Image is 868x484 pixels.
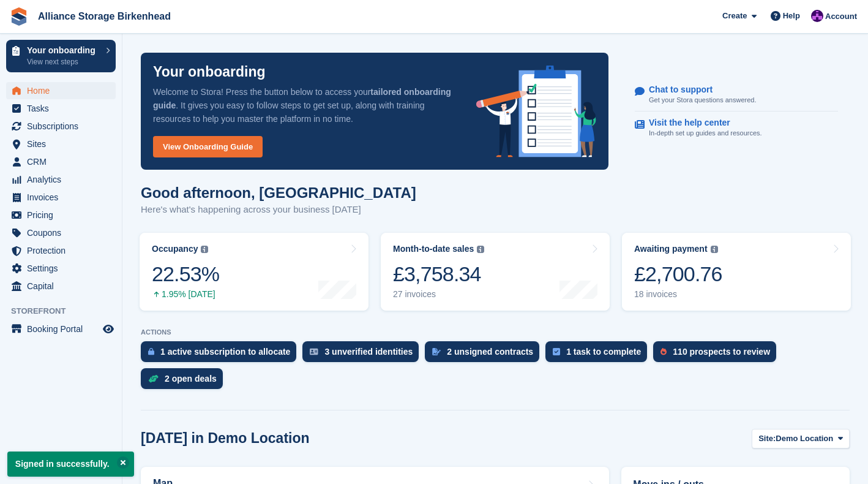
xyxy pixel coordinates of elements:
[6,224,116,241] a: menu
[101,322,116,336] a: Preview store
[6,260,116,277] a: menu
[10,7,28,26] img: stora-icon-8386f47178a22dfd0bd8f6a31ec36ba5ce8667c1dd55bd0f319d3a0aa187defe.svg
[653,341,782,368] a: 110 prospects to review
[6,40,116,72] a: Your onboarding View next steps
[758,433,776,445] span: Site:
[7,452,134,477] p: Signed in successfully.
[140,233,369,311] a: Occupancy 22.53% 1.95% [DATE]
[27,189,100,206] span: Invoices
[302,341,425,368] a: 3 unverified identities
[27,320,100,338] span: Booking Portal
[6,118,116,135] a: menu
[673,347,770,357] div: 110 prospects to review
[634,262,722,287] div: £2,700.76
[27,260,100,277] span: Settings
[141,430,310,447] h2: [DATE] in Demo Location
[649,128,762,138] p: In-depth set up guides and resources.
[141,328,850,336] p: ACTIONS
[477,246,484,253] img: icon-info-grey-7440780725fd019a000dd9b08b2336e03edf1995a4989e88bcd33f0948082b44.svg
[141,184,416,201] h1: Good afternoon, [GEOGRAPHIC_DATA]
[201,246,208,253] img: icon-info-grey-7440780725fd019a000dd9b08b2336e03edf1995a4989e88bcd33f0948082b44.svg
[6,278,116,295] a: menu
[153,85,457,126] p: Welcome to Stora! Press the button below to access your . It gives you easy to follow steps to ge...
[310,348,318,355] img: verify_identity-adf6edd0f0f0b5bbfe63781bf79b02c33cf7c696d77639b501bdc392416b5a36.svg
[160,347,290,357] div: 1 active subscription to allocate
[153,65,266,79] p: Your onboarding
[811,10,823,22] img: Romilly Norton
[6,153,116,170] a: menu
[545,341,653,368] a: 1 task to complete
[776,433,833,445] span: Demo Location
[566,347,641,357] div: 1 task to complete
[27,82,100,99] span: Home
[711,246,718,253] img: icon-info-grey-7440780725fd019a000dd9b08b2336e03edf1995a4989e88bcd33f0948082b44.svg
[393,244,474,254] div: Month-to-date sales
[152,262,219,287] div: 22.53%
[27,118,100,135] span: Subscriptions
[381,233,610,311] a: Month-to-date sales £3,758.34 27 invoices
[634,289,722,300] div: 18 invoices
[649,85,746,95] p: Chat to support
[27,56,100,67] p: View next steps
[27,278,100,295] span: Capital
[152,244,198,254] div: Occupancy
[152,289,219,300] div: 1.95% [DATE]
[425,341,545,368] a: 2 unsigned contracts
[393,262,484,287] div: £3,758.34
[6,320,116,338] a: menu
[432,348,441,355] img: contract_signature_icon-13c848040528278c33f63329250d36e43548de30e8caae1d1a13099fd9432cc5.svg
[141,368,229,395] a: 2 open deals
[6,242,116,259] a: menu
[27,206,100,224] span: Pricing
[722,10,747,22] span: Create
[27,135,100,153] span: Sites
[6,100,116,117] a: menu
[324,347,413,357] div: 3 unverified identities
[153,136,263,157] a: View Onboarding Guide
[553,348,560,355] img: task-75834270c22a3079a89374b754ae025e5fb1db73e45f91037f5363f120a921f8.svg
[635,78,838,112] a: Chat to support Get your Stora questions answered.
[27,242,100,259] span: Protection
[634,244,708,254] div: Awaiting payment
[635,112,838,145] a: Visit the help center In-depth set up guides and resources.
[148,347,154,355] img: active_subscription_to_allocate_icon-d502201f5373d7db506a760aba3b589e785aa758c864c3986d89f69b8ff3...
[11,305,122,317] span: Storefront
[476,66,596,157] img: onboarding-info-6c161a55d2c0e0a8cae90662b2fe09162a5109e8cc188191df67fb4f79e88e88.svg
[33,6,176,26] a: Alliance Storage Birkenhead
[783,10,800,22] span: Help
[141,203,416,217] p: Here's what's happening across your business [DATE]
[6,206,116,224] a: menu
[393,289,484,300] div: 27 invoices
[27,224,100,241] span: Coupons
[27,100,100,117] span: Tasks
[6,135,116,153] a: menu
[825,10,857,23] span: Account
[27,171,100,188] span: Analytics
[6,82,116,99] a: menu
[649,95,756,105] p: Get your Stora questions answered.
[165,374,217,384] div: 2 open deals
[6,171,116,188] a: menu
[622,233,851,311] a: Awaiting payment £2,700.76 18 invoices
[27,46,100,55] p: Your onboarding
[148,374,159,383] img: deal-1b604bf984904fb50ccaf53a9ad4b4a5d6e5aea283cecdc64d6e3604feb123c2.svg
[141,341,302,368] a: 1 active subscription to allocate
[649,118,752,128] p: Visit the help center
[660,348,667,355] img: prospect-51fa495bee0391a8d652442698ab0144808aea92771e9ea1ae160a38d050c398.svg
[27,153,100,170] span: CRM
[447,347,533,357] div: 2 unsigned contracts
[752,429,850,449] button: Site: Demo Location
[6,189,116,206] a: menu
